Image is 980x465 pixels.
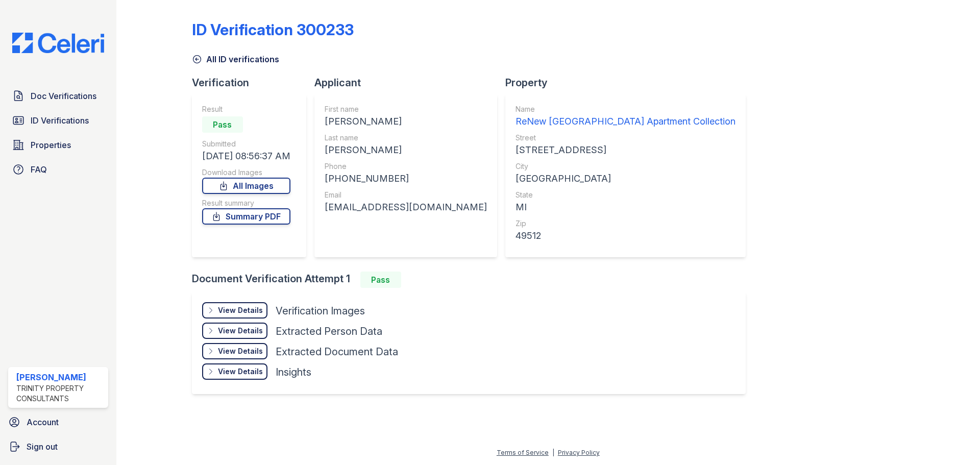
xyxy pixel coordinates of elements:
[516,218,736,229] div: Zip
[202,198,290,208] div: Result summary
[31,90,96,102] span: Doc Verifications
[276,365,311,379] div: Insights
[27,416,59,428] span: Account
[325,200,487,214] div: [EMAIL_ADDRESS][DOMAIN_NAME]
[325,190,487,200] div: Email
[325,104,487,114] div: First name
[276,304,365,318] div: Verification Images
[276,324,382,338] div: Extracted Person Data
[4,33,112,53] img: CE_Logo_Blue-a8612792a0a2168367f1c8372b55b34899dd931a85d93a1a3d3e32e68fde9ad4.png
[325,114,487,129] div: [PERSON_NAME]
[314,76,505,90] div: Applicant
[218,346,263,356] div: View Details
[202,149,290,163] div: [DATE] 08:56:37 AM
[516,229,736,243] div: 49512
[516,133,736,143] div: Street
[31,163,47,176] span: FAQ
[16,371,104,383] div: [PERSON_NAME]
[31,114,89,127] span: ID Verifications
[4,412,112,432] a: Account
[276,345,398,359] div: Extracted Document Data
[360,272,401,288] div: Pass
[516,172,736,186] div: [GEOGRAPHIC_DATA]
[202,139,290,149] div: Submitted
[516,104,736,114] div: Name
[31,139,71,151] span: Properties
[218,326,263,336] div: View Details
[8,159,108,180] a: FAQ
[192,53,279,65] a: All ID verifications
[27,440,58,453] span: Sign out
[202,167,290,178] div: Download Images
[218,366,263,377] div: View Details
[516,190,736,200] div: State
[202,208,290,225] a: Summary PDF
[516,161,736,172] div: City
[218,305,263,315] div: View Details
[516,200,736,214] div: MI
[8,135,108,155] a: Properties
[497,449,549,456] a: Terms of Service
[325,133,487,143] div: Last name
[558,449,600,456] a: Privacy Policy
[516,143,736,157] div: [STREET_ADDRESS]
[8,110,108,131] a: ID Verifications
[516,114,736,129] div: ReNew [GEOGRAPHIC_DATA] Apartment Collection
[505,76,754,90] div: Property
[202,116,243,133] div: Pass
[192,272,754,288] div: Document Verification Attempt 1
[8,86,108,106] a: Doc Verifications
[325,161,487,172] div: Phone
[16,383,104,404] div: Trinity Property Consultants
[516,104,736,129] a: Name ReNew [GEOGRAPHIC_DATA] Apartment Collection
[202,178,290,194] a: All Images
[192,20,354,39] div: ID Verification 300233
[325,143,487,157] div: [PERSON_NAME]
[325,172,487,186] div: [PHONE_NUMBER]
[4,436,112,457] a: Sign out
[552,449,554,456] div: |
[192,76,314,90] div: Verification
[202,104,290,114] div: Result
